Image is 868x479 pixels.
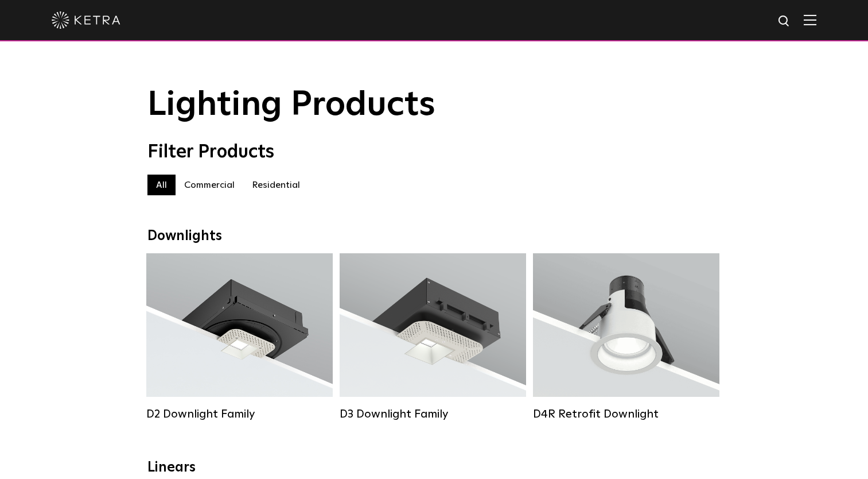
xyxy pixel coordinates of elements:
[533,407,719,421] div: D4R Retrofit Downlight
[176,175,243,195] label: Commercial
[777,14,792,29] img: search icon
[146,407,333,421] div: D2 Downlight Family
[340,253,526,421] a: D3 Downlight Family Lumen Output:700 / 900 / 1100Colors:White / Black / Silver / Bronze / Paintab...
[340,407,526,421] div: D3 Downlight Family
[147,141,721,163] div: Filter Products
[147,459,721,476] div: Linears
[52,11,120,29] img: ketra-logo-2019-white
[146,253,333,421] a: D2 Downlight Family Lumen Output:1200Colors:White / Black / Gloss Black / Silver / Bronze / Silve...
[804,14,816,25] img: Hamburger%20Nav.svg
[147,228,721,245] div: Downlights
[147,88,435,122] span: Lighting Products
[243,175,309,195] label: Residential
[533,253,719,421] a: D4R Retrofit Downlight Lumen Output:800Colors:White / BlackBeam Angles:15° / 25° / 40° / 60°Watta...
[147,175,176,195] label: All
